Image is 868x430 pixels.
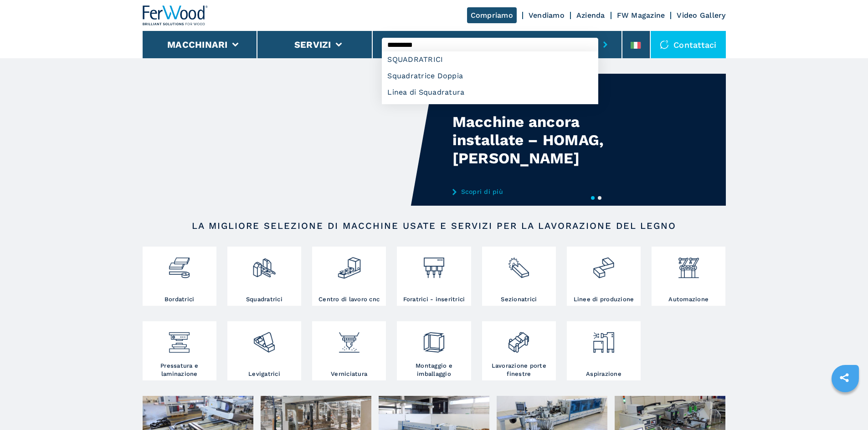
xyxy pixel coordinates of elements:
[252,249,276,280] img: squadratrici_2.png
[252,324,276,354] img: levigatrici_2.png
[567,321,641,380] a: Aspirazione
[312,247,386,306] a: Centro di lavoro cnc
[833,366,856,389] a: sharethis
[576,11,605,20] a: Azienda
[312,321,386,380] a: Verniciatura
[399,362,468,378] h3: Montaggio e imballaggio
[397,247,471,306] a: Foratrici - inseritrici
[677,249,701,280] img: automazione.png
[591,249,616,280] img: linee_di_produzione_2.png
[143,5,208,25] img: Ferwood
[227,321,301,380] a: Levigatrici
[294,39,331,50] button: Servizi
[167,39,228,50] button: Macchinari
[167,324,191,354] img: pressa-strettoia.png
[507,249,531,280] img: sezionatrici_2.png
[677,11,725,20] a: Video Gallery
[617,11,665,20] a: FW Magazine
[668,295,709,304] h3: Automazione
[660,40,669,49] img: Contattaci
[246,295,282,304] h3: Squadratrici
[248,370,280,378] h3: Levigatrici
[143,247,216,306] a: Bordatrici
[382,84,598,101] div: Linea di Squadratura
[337,324,361,354] img: verniciatura_1.png
[422,249,446,280] img: foratrici_inseritrici_2.png
[598,196,601,200] button: 2
[482,321,556,380] a: Lavorazione porte finestre
[143,321,216,380] a: Pressatura e laminazione
[652,247,725,306] a: Automazione
[167,249,191,280] img: bordatrici_1.png
[143,74,434,206] video: Your browser does not support the video tag.
[382,68,598,84] div: Squadratrice Doppia
[574,295,634,304] h3: Linee di produzione
[403,295,465,304] h3: Foratrici - inseritrici
[586,370,621,378] h3: Aspirazione
[484,362,554,378] h3: Lavorazione porte finestre
[331,370,367,378] h3: Verniciatura
[145,362,214,378] h3: Pressatura e laminazione
[567,247,641,306] a: Linee di produzione
[482,247,556,306] a: Sezionatrici
[598,34,612,55] button: submit-button
[501,295,537,304] h3: Sezionatrici
[164,295,195,304] h3: Bordatrici
[467,7,517,23] a: Compriamo
[227,247,301,306] a: Squadratrici
[397,321,471,380] a: Montaggio e imballaggio
[382,51,598,68] div: SQUADRATRICI
[422,324,446,354] img: montaggio_imballaggio_2.png
[529,11,565,20] a: Vendiamo
[337,249,361,280] img: centro_di_lavoro_cnc_2.png
[452,188,631,195] a: Scopri di più
[318,295,380,304] h3: Centro di lavoro cnc
[507,324,531,354] img: lavorazione_porte_finestre_2.png
[172,220,697,231] h2: LA MIGLIORE SELEZIONE DI MACCHINE USATE E SERVIZI PER LA LAVORAZIONE DEL LEGNO
[591,196,595,200] button: 1
[591,324,616,354] img: aspirazione_1.png
[651,31,726,58] div: Contattaci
